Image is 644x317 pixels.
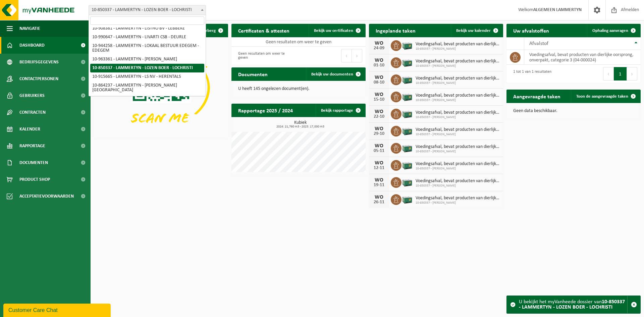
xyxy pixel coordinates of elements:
h2: Documenten [231,67,274,81]
img: PB-LB-0680-HPE-GN-01 [401,108,413,119]
strong: 10-850337 - LAMMERTYN - LOZEN BOER - LOCHRISTI [519,299,625,310]
span: Contactpersonen [19,70,58,87]
div: WO [372,143,386,149]
img: PB-LB-0680-HPE-GN-01 [401,73,413,85]
span: Navigatie [19,20,40,37]
span: 10-850337 - [PERSON_NAME] [416,115,500,119]
td: Geen resultaten om weer te geven [231,37,366,47]
a: Bekijk uw kalender [451,24,502,37]
button: Previous [341,49,352,62]
h2: Ingeplande taken [369,24,422,37]
span: 10-850337 - [PERSON_NAME] [416,201,500,205]
span: 10-850337 - [PERSON_NAME] [416,184,500,188]
a: Bekijk rapportage [316,104,365,117]
div: 15-10 [372,97,386,102]
h3: Kubiek [235,120,366,128]
img: PB-LB-0680-HPE-GN-01 [401,56,413,68]
h2: Aangevraagde taken [506,90,567,103]
h2: Certificaten & attesten [231,24,296,37]
span: 10-850337 - [PERSON_NAME] [416,133,500,137]
img: PB-LB-0680-HPE-GN-01 [401,176,413,188]
div: WO [372,92,386,97]
span: Voedingsafval, bevat producten van dierlijke oorsprong, onverpakt, categorie 3 [416,110,500,115]
div: U bekijkt het myVanheede dossier van [519,296,627,313]
div: 12-11 [372,166,386,170]
li: 10-908381 - LAMMERTYN - LISTHO BV - LEBBEKE [90,24,204,33]
iframe: chat widget [3,302,112,317]
button: Previous [603,67,614,81]
span: Afvalstof [529,41,548,46]
img: PB-LB-0680-HPE-GN-01 [401,193,413,205]
p: U heeft 145 ongelezen document(en). [238,87,359,91]
span: Bekijk uw certificaten [314,29,353,33]
span: 2024: 21,760 m3 - 2025: 17,000 m3 [235,125,366,128]
img: PB-LB-0680-HPE-GN-01 [401,39,413,51]
span: Gebruikers [19,87,45,104]
span: Voedingsafval, bevat producten van dierlijke oorsprong, onverpakt, categorie 3 [416,42,500,47]
span: Dashboard [19,37,45,54]
span: Ophaling aanvragen [592,29,628,33]
div: 22-10 [372,114,386,119]
span: Voedingsafval, bevat producten van dierlijke oorsprong, onverpakt, categorie 3 [416,178,500,184]
div: WO [372,58,386,63]
span: Acceptatievoorwaarden [19,188,74,205]
img: PB-LB-0680-HPE-GN-01 [401,142,413,153]
h2: Rapportage 2025 / 2024 [231,104,300,117]
span: 10-850337 - [PERSON_NAME] [416,150,500,154]
div: 26-11 [372,200,386,205]
span: Voedingsafval, bevat producten van dierlijke oorsprong, onverpakt, categorie 3 [416,144,500,150]
div: WO [372,177,386,183]
span: Voedingsafval, bevat producten van dierlijke oorsprong, onverpakt, categorie 3 [416,76,500,81]
span: 10-850337 - [PERSON_NAME] [416,167,500,171]
p: Geen data beschikbaar. [513,109,634,113]
span: Bedrijfsgegevens [19,54,59,70]
button: 1 [614,67,627,81]
div: 29-10 [372,131,386,136]
span: Contracten [19,104,46,121]
a: Toon de aangevraagde taken [571,90,640,103]
span: 10-850337 - [PERSON_NAME] [416,47,500,51]
span: 10-850337 - LAMMERTYN - LOZEN BOER - LOCHRISTI [89,5,206,15]
span: Documenten [19,154,48,171]
span: Kalender [19,121,40,138]
span: 10-850337 - LAMMERTYN - LOZEN BOER - LOCHRISTI [89,5,206,15]
span: Voedingsafval, bevat producten van dierlijke oorsprong, onverpakt, categorie 3 [416,161,500,167]
span: Rapportage [19,138,45,154]
span: Bekijk uw documenten [311,72,353,76]
span: Bekijk uw kalender [456,29,491,33]
span: 10-850337 - [PERSON_NAME] [416,64,500,68]
td: voedingsafval, bevat producten van dierlijke oorsprong, onverpakt, categorie 3 (04-000024) [524,50,641,65]
button: Next [352,49,362,62]
div: 1 tot 1 van 1 resultaten [510,66,551,81]
span: Verberg [201,29,216,33]
button: Verberg [196,24,227,37]
img: PB-LB-0680-HPE-GN-01 [401,159,413,170]
span: Voedingsafval, bevat producten van dierlijke oorsprong, onverpakt, categorie 3 [416,127,500,133]
img: PB-LB-0680-HPE-GN-01 [401,91,413,102]
li: 10-864237 - LAMMERTYN - [PERSON_NAME][GEOGRAPHIC_DATA] [90,81,204,95]
div: 19-11 [372,183,386,188]
li: 10-915665 - LAMMERTYN - LS NV - HERENTALS [90,72,204,81]
li: 10-944258 - LAMMERTYN - LOKAAL BESTUUR EDEGEM - EDEGEM [90,42,204,55]
strong: ALGEMEEN LAMMERTYN [533,7,582,12]
img: PB-LB-0680-HPE-GN-01 [401,125,413,136]
a: Bekijk uw documenten [306,67,365,81]
span: Voedingsafval, bevat producten van dierlijke oorsprong, onverpakt, categorie 3 [416,93,500,98]
div: 08-10 [372,80,386,85]
div: WO [372,160,386,166]
a: Bekijk uw certificaten [309,24,365,37]
a: Ophaling aanvragen [587,24,640,37]
span: 10-850337 - [PERSON_NAME] [416,81,500,85]
div: WO [372,75,386,80]
li: 10-990647 - LAMMERTYN - LIVARTI CSB - DEURLE [90,33,204,42]
span: Product Shop [19,171,50,188]
span: Toon de aangevraagde taken [576,94,628,99]
div: Geen resultaten om weer te geven [235,48,295,63]
div: WO [372,41,386,46]
li: 10-963361 - LAMMERTYN - [PERSON_NAME] [90,55,204,64]
button: Next [627,67,637,81]
span: Voedingsafval, bevat producten van dierlijke oorsprong, onverpakt, categorie 3 [416,196,500,201]
li: 10-850337 - LAMMERTYN - LOZEN BOER - LOCHRISTI [90,64,204,72]
div: WO [372,195,386,200]
div: 01-10 [372,63,386,68]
